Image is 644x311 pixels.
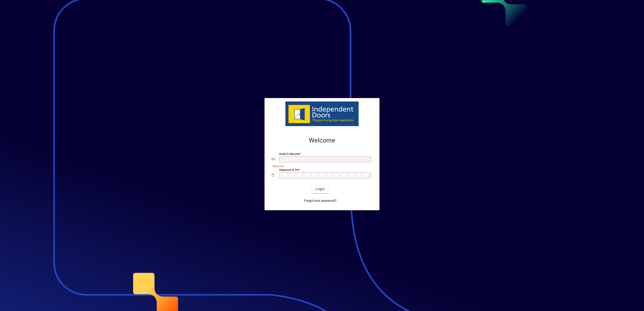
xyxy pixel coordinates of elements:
[279,152,300,155] mat-label: Email or Barcode
[273,164,369,168] mat-error: Required
[272,137,372,144] h2: Welcome
[304,198,337,203] span: Forgot your password?
[312,185,328,193] button: Login
[279,168,299,171] mat-label: Password or Pin
[302,197,338,205] a: Forgot your password?
[315,187,325,191] span: Login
